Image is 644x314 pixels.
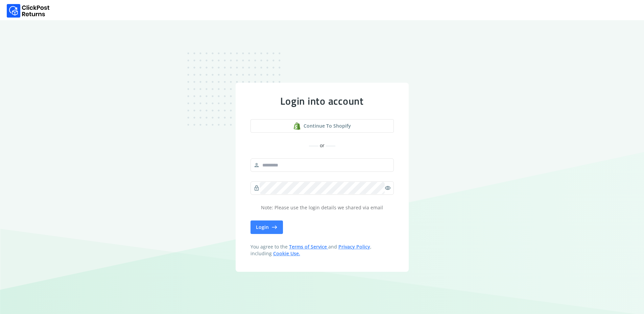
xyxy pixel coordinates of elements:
[7,4,50,18] img: Logo
[293,122,301,130] img: shopify logo
[271,223,278,232] span: east
[251,95,394,107] div: Login into account
[251,204,394,211] p: Note: Please use the login details we shared via email
[304,123,351,129] span: Continue to shopify
[251,243,394,257] span: You agree to the and , including
[254,183,260,193] span: lock
[254,160,260,170] span: person
[251,220,283,234] button: Login east
[273,250,300,257] a: Cookie Use.
[385,183,391,193] span: visibility
[251,119,394,133] a: shopify logoContinue to shopify
[338,243,370,250] a: Privacy Policy
[251,119,394,133] button: Continue to shopify
[289,243,328,250] a: Terms of Service
[251,142,394,149] div: or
